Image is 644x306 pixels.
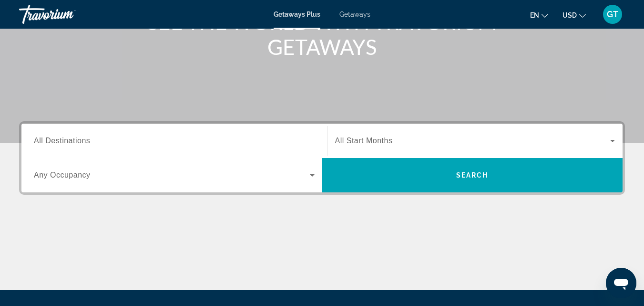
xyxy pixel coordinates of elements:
button: Search [322,158,623,192]
span: GT [607,10,618,19]
span: en [530,11,539,19]
a: Getaways [339,11,370,18]
span: USD [562,11,577,19]
span: Search [456,171,489,179]
a: Getaways Plus [274,11,320,18]
button: Change currency [562,8,586,22]
h1: SEE THE WORLD WITH TRAVORIUM GETAWAYS [143,10,501,59]
button: Change language [530,8,548,22]
div: Search widget [21,124,623,192]
a: Travorium [19,2,114,27]
span: All Start Months [335,137,393,145]
button: User Menu [600,4,625,24]
span: Any Occupancy [34,171,91,179]
iframe: Кнопка запуска окна обмена сообщениями [606,268,636,298]
span: All Destinations [34,137,90,145]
